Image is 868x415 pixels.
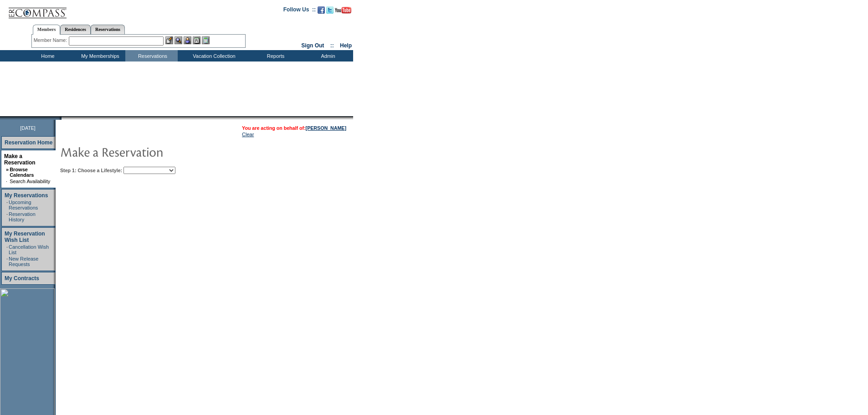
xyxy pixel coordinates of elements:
img: Follow us on Twitter [326,6,334,14]
td: · [6,244,8,255]
img: b_edit.gif [165,36,173,44]
div: Member Name: [34,36,69,44]
td: Vacation Collection [178,50,248,61]
img: promoShadowLeftCorner.gif [58,116,62,120]
td: Reports [248,50,301,61]
a: Upcoming Reservations [9,200,38,210]
b: Step 1: Choose a Lifestyle: [60,168,122,173]
td: · [6,256,8,267]
img: Impersonate [184,36,191,44]
a: Reservation History [9,211,36,222]
td: Admin [301,50,353,61]
a: Reservation Home [5,139,52,146]
img: Become our fan on Facebook [318,6,325,14]
td: Follow Us :: [283,5,316,16]
a: Search Availability [10,179,50,184]
a: My Reservation Wish List [5,231,45,243]
a: Reservations [91,25,125,34]
a: Become our fan on Facebook [318,9,325,15]
td: My Memberships [73,50,125,61]
a: Members [33,25,61,35]
img: Subscribe to our YouTube Channel [335,7,351,14]
td: · [6,211,8,222]
img: b_calculator.gif [202,36,210,44]
a: My Contracts [5,275,39,282]
a: Clear [242,132,254,137]
a: Subscribe to our YouTube Channel [335,9,351,15]
span: [DATE] [20,125,36,131]
img: View [175,36,182,44]
a: Help [340,42,352,49]
span: You are acting on behalf of: [242,125,346,131]
img: Reservations [193,36,200,44]
a: Sign Out [301,42,324,49]
img: blank.gif [62,116,62,120]
a: Follow us on Twitter [326,9,334,15]
img: pgTtlMakeReservation.gif [60,143,242,161]
a: [PERSON_NAME] [306,125,346,131]
a: Cancellation Wish List [9,244,49,255]
a: My Reservations [5,192,48,199]
td: · [6,200,8,210]
td: Reservations [125,50,178,61]
span: :: [330,42,334,49]
a: Browse Calendars [10,167,34,178]
a: New Release Requests [9,256,38,267]
td: · [6,179,9,184]
a: Residences [60,25,91,34]
td: Home [21,50,73,61]
a: Make a Reservation [4,153,36,166]
b: » [6,167,9,172]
